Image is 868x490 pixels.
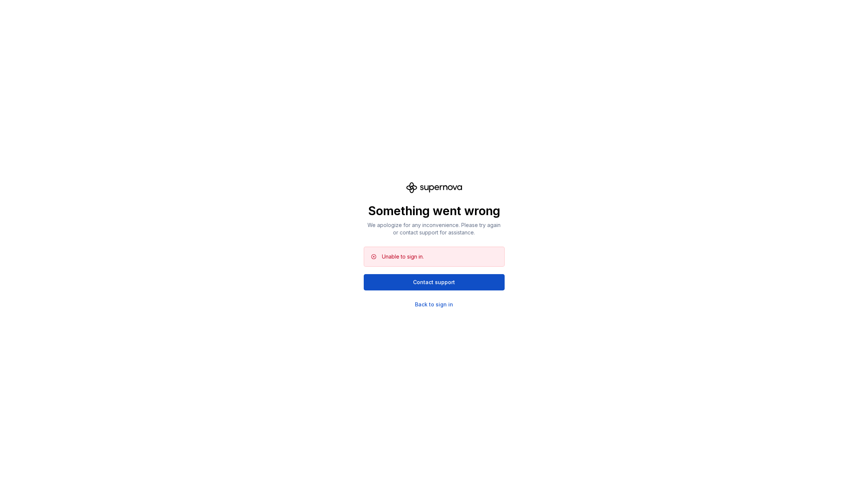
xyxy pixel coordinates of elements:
[415,301,453,308] a: Back to sign in
[413,279,455,286] span: Contact support
[364,204,505,218] p: Something went wrong
[364,221,505,236] p: We apologize for any inconvenience. Please try again or contact support for assistance.
[382,253,424,260] div: Unable to sign in.
[364,274,505,290] button: Contact support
